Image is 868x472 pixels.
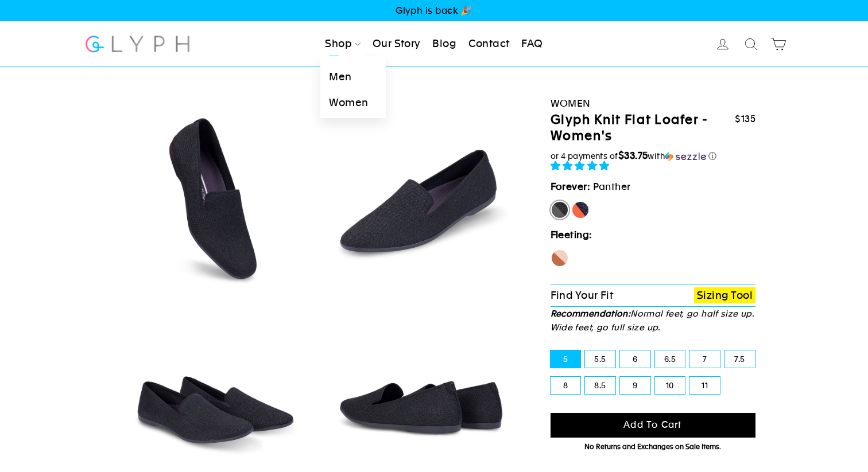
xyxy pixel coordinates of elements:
[551,309,631,318] strong: Recommendation:
[655,350,685,368] label: 6.5
[551,181,591,192] strong: Forever:
[623,419,682,430] span: Add to cart
[551,150,756,162] div: or 4 payments of with
[551,229,592,240] strong: Fleeting:
[551,289,614,301] span: Find Your Fit
[620,377,650,394] label: 9
[584,443,721,451] span: No Returns and Exchanges on Sale Items.
[551,350,581,368] label: 5
[551,377,581,394] label: 8
[551,307,756,334] p: Normal feet, go half size up. Wide feet, go full size up.
[320,32,365,57] a: Shop
[118,101,313,297] img: Panther
[551,413,756,438] button: Add to cart
[517,32,547,57] a: FAQ
[464,32,514,57] a: Contact
[551,160,613,171] span: 4.88 stars
[655,377,685,394] label: 10
[665,151,706,162] img: Sezzle
[593,181,631,192] span: Panther
[618,150,648,161] span: $33.75
[320,90,385,116] a: Women
[735,114,755,124] span: $135
[689,350,720,368] label: 7
[585,350,615,368] label: 5.5
[320,64,385,90] a: Men
[724,350,755,368] label: 7.5
[551,150,756,162] div: or 4 payments of$33.75withSezzle Click to learn more about Sezzle
[694,287,755,304] a: Sizing Tool
[620,350,650,368] label: 6
[551,96,756,111] div: Women
[571,201,590,219] label: [PERSON_NAME]
[324,101,520,297] img: Panther
[368,32,425,57] a: Our Story
[585,377,615,394] label: 8.5
[320,32,547,57] ul: Primary
[689,377,720,394] label: 11
[551,201,569,219] label: Panther
[428,32,461,57] a: Blog
[551,112,735,145] h1: Glyph Knit Flat Loafer - Women's
[84,29,191,59] img: Glyph
[551,249,569,267] label: Seahorse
